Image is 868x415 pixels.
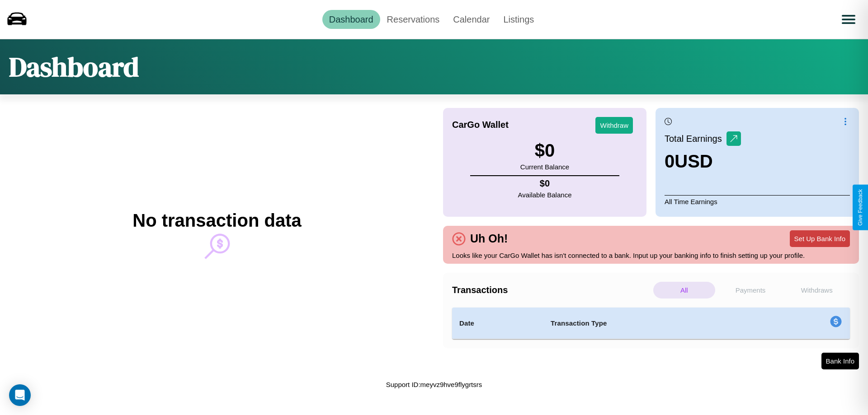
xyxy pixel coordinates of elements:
[452,285,651,295] h4: Transactions
[518,189,572,201] p: Available Balance
[386,378,482,391] p: Support ID: meyvz9hve9flygrtsrs
[9,384,31,406] div: Open Intercom Messenger
[466,232,512,245] h4: Uh Oh!
[653,282,715,298] p: All
[665,195,850,208] p: All Time Earnings
[380,10,447,29] a: Reservations
[322,10,380,29] a: Dashboard
[857,189,863,226] div: Give Feedback
[520,161,569,173] p: Current Balance
[452,308,850,339] table: simple table
[665,131,726,147] p: Total Earnings
[496,10,541,29] a: Listings
[452,120,509,130] h4: CarGo Wallet
[720,282,782,298] p: Payments
[786,282,848,298] p: Withdraws
[132,210,301,231] h2: No transaction data
[665,151,741,172] h3: 0 USD
[595,117,633,134] button: Withdraw
[459,318,536,329] h4: Date
[452,249,850,261] p: Looks like your CarGo Wallet has isn't connected to a bank. Input up your banking info to finish ...
[836,7,861,32] button: Open menu
[518,178,572,189] h4: $ 0
[446,10,496,29] a: Calendar
[551,318,756,329] h4: Transaction Type
[790,230,850,247] button: Set Up Bank Info
[9,48,139,85] h1: Dashboard
[520,140,569,161] h3: $ 0
[821,353,859,369] button: Bank Info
